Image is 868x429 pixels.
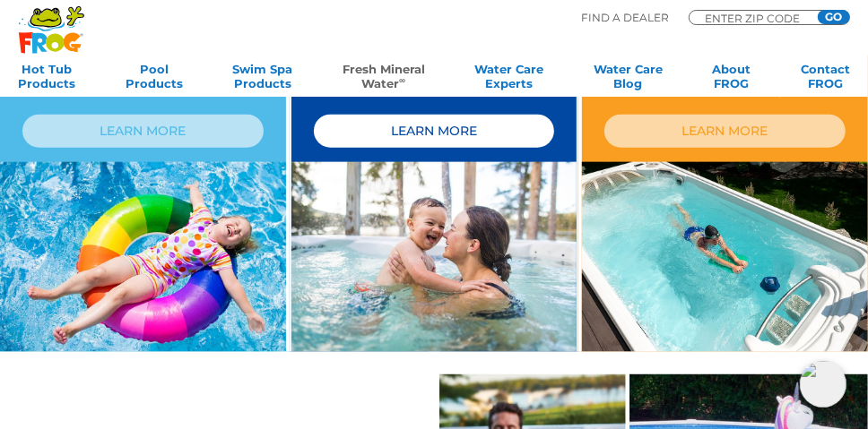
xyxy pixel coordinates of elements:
a: Water CareBlog [594,62,663,98]
a: PoolProducts [126,62,183,98]
a: Fresh MineralWater∞ [343,62,425,98]
a: LEARN MORE [314,115,555,148]
img: openIcon [800,361,846,408]
a: AboutFROG [712,62,751,98]
a: LEARN MORE [22,115,264,148]
a: Hot TubProducts [18,62,75,98]
input: GO [818,10,850,24]
p: Find A Dealer [581,10,669,26]
a: ContactFROG [801,62,850,98]
input: Zip Code Form [703,13,811,22]
img: min-water-image-3 [582,162,868,353]
a: LEARN MORE [604,115,846,148]
a: Water CareExperts [474,62,543,98]
sup: ∞ [399,75,405,85]
img: min-water-img-right [291,162,577,353]
a: Swim SpaProducts [232,62,292,98]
